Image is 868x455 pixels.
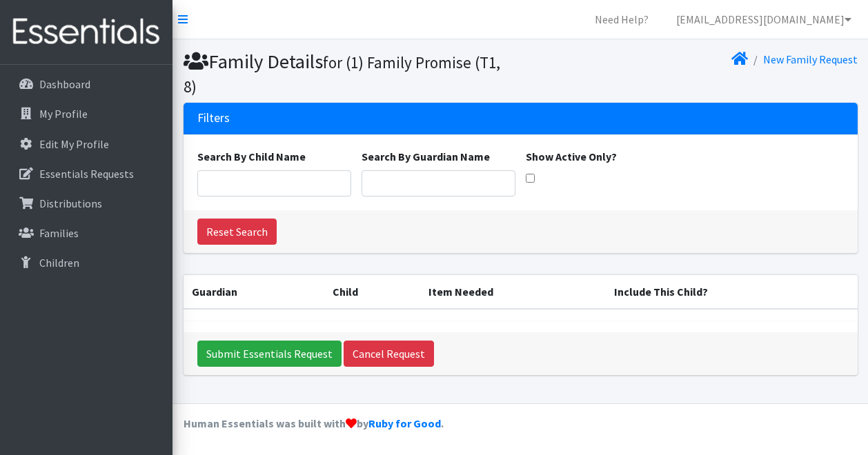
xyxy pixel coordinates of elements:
[6,9,167,55] img: HumanEssentials
[420,275,606,310] th: Item Needed
[6,100,167,128] a: My Profile
[39,167,134,181] p: Essentials Requests
[6,190,167,217] a: Distributions
[6,70,167,98] a: Dashboard
[197,111,230,125] h3: Filters
[39,256,79,270] p: Children
[184,52,500,97] small: for (1) Family Promise (T1, 8)
[184,275,325,310] th: Guardian
[665,6,862,33] a: [EMAIL_ADDRESS][DOMAIN_NAME]
[6,249,167,276] a: Children
[584,6,660,33] a: Need Help?
[368,416,441,430] a: Ruby for Good
[344,341,434,367] a: Cancel Request
[184,416,444,430] strong: Human Essentials was built with by .
[6,219,167,247] a: Families
[39,226,79,240] p: Families
[197,219,277,245] a: Reset Search
[39,107,88,121] p: My Profile
[606,275,857,310] th: Include This Child?
[39,77,90,91] p: Dashboard
[6,130,167,158] a: Edit My Profile
[197,148,306,165] label: Search By Child Name
[197,341,342,367] input: Submit Essentials Request
[184,50,515,97] h1: Family Details
[6,160,167,188] a: Essentials Requests
[324,275,420,310] th: Child
[526,148,617,165] label: Show Active Only?
[362,148,490,165] label: Search By Guardian Name
[39,196,102,210] p: Distributions
[39,137,109,151] p: Edit My Profile
[763,52,858,66] a: New Family Request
